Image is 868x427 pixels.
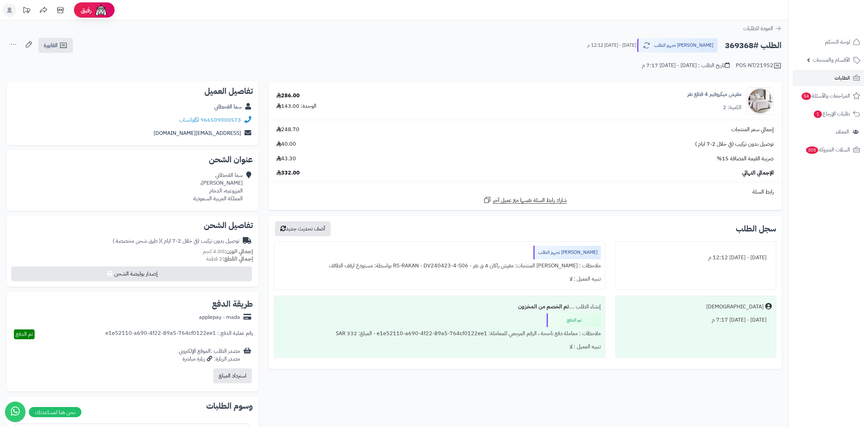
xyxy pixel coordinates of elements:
[493,197,567,204] span: شارك رابط السلة نفسها مع عميل آخر
[213,368,252,383] button: استرداد المبلغ
[717,155,774,163] span: ضريبة القيمة المضافة 15%
[193,171,243,202] div: سما القحطاني [PERSON_NAME]، المزروعيه، الدمام المملكة العربية السعودية
[276,169,300,177] span: 332.00
[822,19,862,33] img: logo-2.png
[154,129,241,137] a: [EMAIL_ADDRESS][DOMAIN_NAME]
[278,327,601,340] div: ملاحظات : معاملة دفع ناجحة ، الرقم المرجعي للمعاملة: e1e52110-a690-4f22-89a5-764cf0122ee1 - المبل...
[836,127,849,137] span: العملاء
[805,145,850,155] span: السلات المتروكة
[12,87,253,95] h2: تفاصيل العميل
[12,221,253,229] h2: تفاصيل الشحن
[38,38,73,53] a: الفاتورة
[825,37,850,47] span: لوحة التحكم
[747,87,773,115] img: 1729515318-110201010713110201010713-90x90.jpg
[806,146,818,154] span: 305
[276,155,296,163] span: 43.30
[224,247,253,256] strong: إجمالي الوزن:
[736,225,776,233] h3: سجل الطلب
[278,300,601,313] div: إنشاء الطلب ....
[113,237,161,245] span: ( طرق شحن مخصصة )
[802,93,811,100] span: 54
[813,55,850,65] span: الأقسام والمنتجات
[533,246,601,259] div: [PERSON_NAME] تجهيز الطلب
[214,103,242,111] a: سما القحطاني
[695,140,774,148] span: توصيل بدون تركيب (في خلال 2-7 ايام )
[81,6,92,14] span: رفيق
[276,92,300,100] div: 286.00
[206,255,253,263] small: 2 قطعة
[587,42,636,49] small: [DATE] - [DATE] 12:12 م
[12,402,253,410] h2: وسوم الطلبات
[11,266,252,281] button: إصدار بوليصة الشحن
[276,126,299,134] span: 248.70
[179,116,199,124] a: واتساب
[725,39,782,53] h2: الطلب #369368
[620,251,772,264] div: [DATE] - [DATE] 12:12 م
[742,169,774,177] span: الإجمالي النهائي
[200,116,241,124] a: 966509000573
[276,102,316,110] div: الوحدة: 143.00
[793,88,864,104] a: المراجعات والأسئلة54
[94,3,108,17] img: ai-face.png
[278,259,601,272] div: ملاحظات : [PERSON_NAME] المنتجات: مفرش راكان 4 ق نفر - RS-RAKAN - DV240423-4-S06 بواسطة: مستودع ا...
[113,237,239,245] div: توصيل بدون تركيب (في خلال 2-7 ايام )
[199,313,240,321] div: applepay - mada
[723,104,742,111] div: الكمية: 2
[793,124,864,140] a: العملاء
[706,303,764,311] div: [DEMOGRAPHIC_DATA]
[12,156,253,164] h2: عنوان الشحن
[278,272,601,286] div: تنبيه العميل : لا
[275,221,331,236] button: أضف تحديث جديد
[518,303,569,311] b: تم الخصم من المخزون
[637,38,718,53] button: [PERSON_NAME] تجهيز الطلب
[687,90,742,98] a: مفرش ميكروفيبر 4 قطع نفر
[16,330,33,338] span: تم الدفع
[793,34,864,50] a: لوحة التحكم
[793,70,864,86] a: الطلبات
[834,73,850,83] span: الطلبات
[743,24,782,33] a: العودة للطلبات
[44,41,58,49] span: الفاتورة
[105,329,253,339] div: رقم عملية الدفع : e1e52110-a690-4f22-89a5-764cf0122ee1
[179,355,240,363] div: مصدر الزيارة: زيارة مباشرة
[813,109,850,119] span: طلبات الإرجاع
[620,313,772,327] div: [DATE] - [DATE] 7:17 م
[743,24,773,33] span: العودة للطلبات
[736,62,782,70] div: POS-NT/21952
[814,110,822,118] span: 1
[731,126,774,134] span: إجمالي سعر المنتجات
[483,196,567,204] a: شارك رابط السلة نفسها مع عميل آخر
[203,247,253,256] small: 4.00 كجم
[222,255,253,263] strong: إجمالي القطع:
[793,106,864,122] a: طلبات الإرجاع1
[179,347,240,363] div: مصدر الطلب :الموقع الإلكتروني
[801,91,850,101] span: المراجعات والأسئلة
[212,300,253,308] h2: طريقة الدفع
[271,188,779,196] div: رابط السلة
[276,140,296,148] span: 40.00
[18,3,35,19] a: تحديثات المنصة
[278,340,601,353] div: تنبيه العميل : لا
[793,142,864,158] a: السلات المتروكة305
[642,62,730,69] div: تاريخ الطلب : [DATE] - [DATE] 7:17 م
[547,313,601,327] div: تم الدفع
